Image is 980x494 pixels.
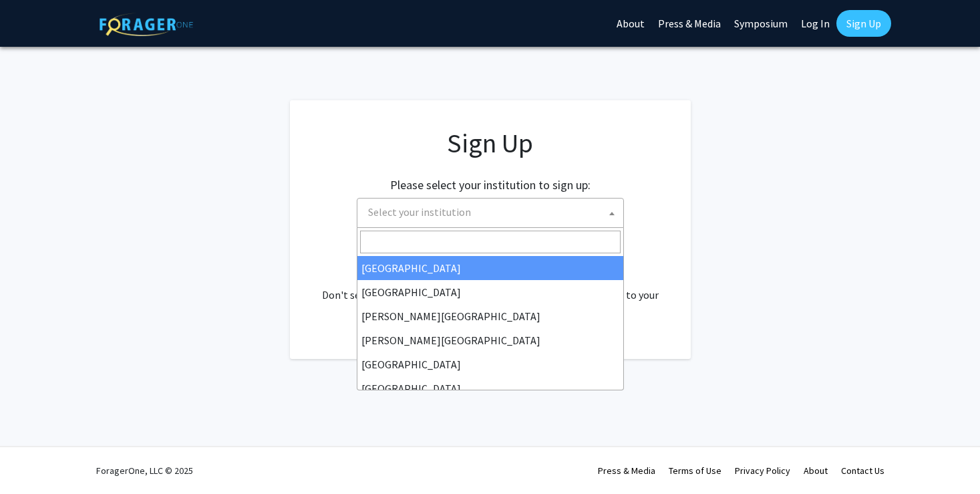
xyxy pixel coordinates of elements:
input: Search [360,231,621,253]
span: Select your institution [368,205,471,219]
iframe: Chat [10,434,57,484]
h1: Sign Up [317,127,664,159]
li: [PERSON_NAME][GEOGRAPHIC_DATA] [357,328,623,352]
li: [GEOGRAPHIC_DATA] [357,280,623,304]
a: Press & Media [598,465,655,477]
li: [GEOGRAPHIC_DATA] [357,376,623,400]
li: [PERSON_NAME][GEOGRAPHIC_DATA] [357,304,623,328]
span: Select your institution [357,198,624,228]
a: Terms of Use [669,465,721,477]
span: Select your institution [363,199,623,226]
div: ForagerOne, LLC © 2025 [96,447,193,494]
li: [GEOGRAPHIC_DATA] [357,256,623,280]
a: About [804,465,828,477]
h2: Please select your institution to sign up: [390,178,591,193]
a: Sign Up [836,10,891,37]
img: ForagerOne Logo [100,13,193,36]
a: Privacy Policy [735,465,790,477]
li: [GEOGRAPHIC_DATA] [357,352,623,376]
div: Already have an account? . Don't see your institution? about bringing ForagerOne to your institut... [317,255,664,319]
a: Contact Us [841,465,884,477]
